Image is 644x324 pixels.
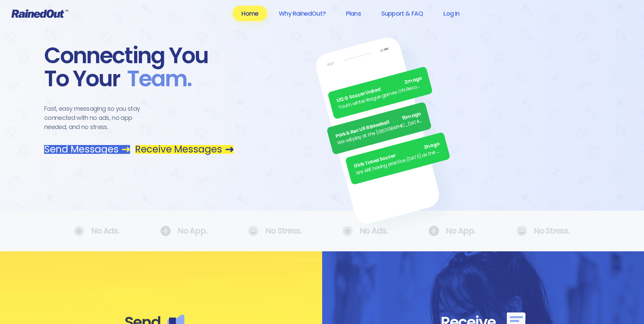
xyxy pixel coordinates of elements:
[44,44,234,90] div: Connecting You To Your
[401,110,422,122] span: 15m ago
[74,226,119,236] div: No Ads.
[428,226,476,236] div: No App.
[248,226,258,236] img: No Ads.
[516,226,527,236] img: No Ads.
[160,226,207,236] div: No App.
[435,6,468,21] a: Log In
[343,226,353,236] img: No Ads.
[353,140,441,170] div: Girls Travel Soccer
[516,226,570,236] div: No Stress.
[44,104,153,131] div: Fast, easy messaging so you stay connected with no ads, no app needed, and no stress.
[355,147,442,177] div: We ARE having practice [DATE] as the sun is finally out.
[428,226,439,236] img: No Ads.
[270,6,334,21] a: Why RainedOut?
[343,226,388,236] div: No Ads.
[336,75,423,105] div: U12 G Soccer United
[248,226,301,236] div: No Stress.
[337,82,425,111] div: Youth winter league games ON. Recommend running shoes/sneakers for players as option for footwear.
[120,67,191,90] span: Team .
[404,75,423,86] span: 2m ago
[74,226,84,236] img: No Ads.
[423,140,440,151] span: 3h ago
[233,6,267,21] a: Home
[372,6,432,21] a: Support & FAQ
[160,226,171,236] img: No Ads.
[44,145,130,154] a: Send Messages
[336,117,424,147] div: We will play at the [GEOGRAPHIC_DATA]. Wear white, be at the field by 5pm.
[335,110,422,140] div: Park & Rec U9 B Baseball
[135,145,234,154] a: Receive Messages
[337,6,370,21] a: Plans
